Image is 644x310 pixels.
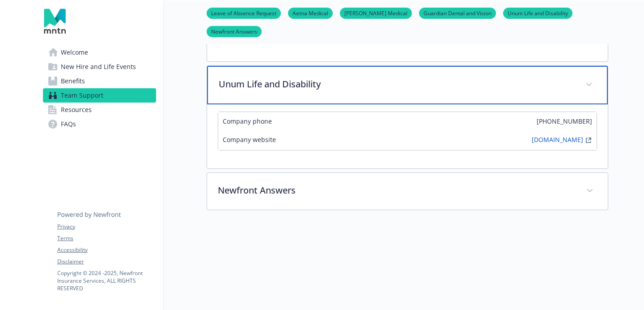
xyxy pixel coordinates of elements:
[503,9,572,17] a: Unum Life and Disability
[43,103,156,117] a: Resources
[61,88,103,103] span: Team Support
[57,258,156,266] a: Disclaimer
[57,269,156,292] p: Copyright © 2024 - 2025 , Newfront Insurance Services, ALL RIGHTS RESERVED
[207,9,281,17] a: Leave of Absence Request
[61,74,85,88] span: Benefits
[583,135,594,146] a: external
[219,77,575,91] p: Unum Life and Disability
[61,117,76,131] span: FAQs
[207,27,262,35] a: Newfront Answers
[61,45,88,60] span: Welcome
[532,135,583,146] a: [DOMAIN_NAME]
[340,9,412,17] a: [PERSON_NAME] Medical
[57,246,156,254] a: Accessibility
[288,9,333,17] a: Aetna Medical
[419,9,496,17] a: Guardian Dental and Vision
[43,117,156,131] a: FAQs
[61,60,136,74] span: New Hire and Life Events
[57,234,156,242] a: Terms
[207,66,608,104] div: Unum Life and Disability
[207,173,608,210] div: Newfront Answers
[61,103,92,117] span: Resources
[43,60,156,74] a: New Hire and Life Events
[57,223,156,231] a: Privacy
[43,88,156,103] a: Team Support
[43,45,156,60] a: Welcome
[537,116,592,126] span: [PHONE_NUMBER]
[223,116,272,126] span: Company phone
[218,184,576,197] p: Newfront Answers
[43,74,156,88] a: Benefits
[207,104,608,168] div: Unum Life and Disability
[223,135,276,146] span: Company website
